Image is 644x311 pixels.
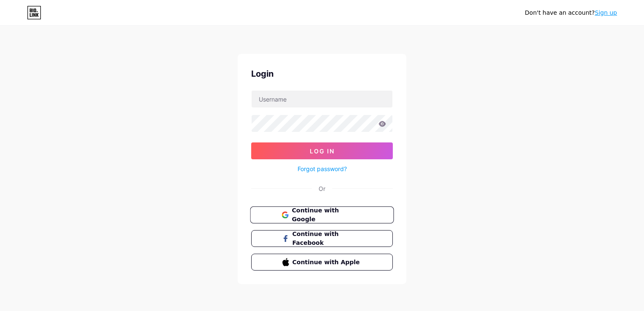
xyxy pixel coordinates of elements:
button: Continue with Apple [251,254,393,271]
a: Continue with Google [251,206,393,223]
span: Continue with Facebook [292,230,362,247]
span: Continue with Google [292,206,362,224]
input: Username [252,91,392,107]
a: Sign up [595,9,617,16]
button: Continue with Google [250,206,394,224]
span: Log In [310,147,335,155]
span: Continue with Apple [292,258,362,267]
div: Or [319,184,325,193]
div: Login [251,67,393,80]
a: Forgot password? [298,164,347,173]
button: Log In [251,142,393,159]
button: Continue with Facebook [251,230,393,247]
div: Don't have an account? [525,8,617,17]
